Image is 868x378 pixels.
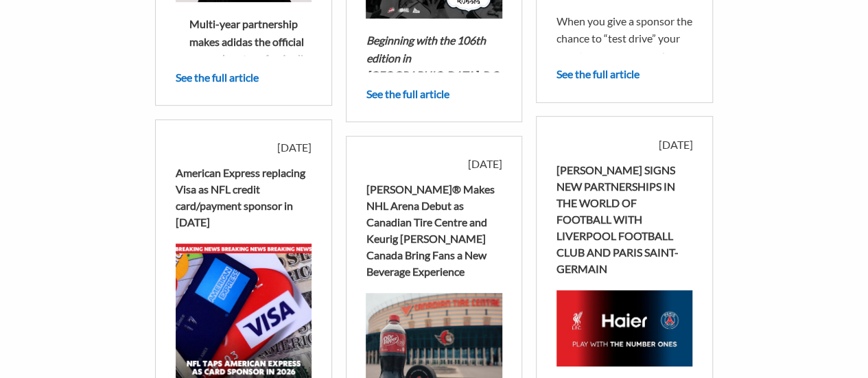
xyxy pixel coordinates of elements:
[366,87,449,100] a: See the full article
[176,165,312,231] div: American Express replacing Visa as NFL credit card/payment sponsor in [DATE]
[366,34,502,169] em: Beginning with the 106th edition in [GEOGRAPHIC_DATA], B.C., from [DATE]-[DATE], Kubota Canada wi...
[556,12,692,153] p: When you give a sponsor the chance to “test drive” your event or program, you lower the risk and ...
[366,181,502,280] div: [PERSON_NAME]® Makes NHL Arena Debut as Canadian Tire Centre and Keurig [PERSON_NAME] Canada Brin...
[176,139,312,156] div: [DATE]
[556,67,640,80] a: See the full article
[556,290,692,366] img: Haier_Signs_New_Partnerships_World_Football_Liverpool_Football_Club_Paris.jpg
[189,17,304,83] strong: Multi-year partnership makes adidas the official apparel partner for Audi in Formula 1.
[366,156,502,172] div: [DATE]
[556,137,692,153] div: [DATE]
[176,71,259,84] a: See the full article
[556,162,692,277] div: [PERSON_NAME] SIGNS NEW PARTNERSHIPS IN THE WORLD OF FOOTBALL WITH LIVERPOOL FOOTBALL CLUB AND PA...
